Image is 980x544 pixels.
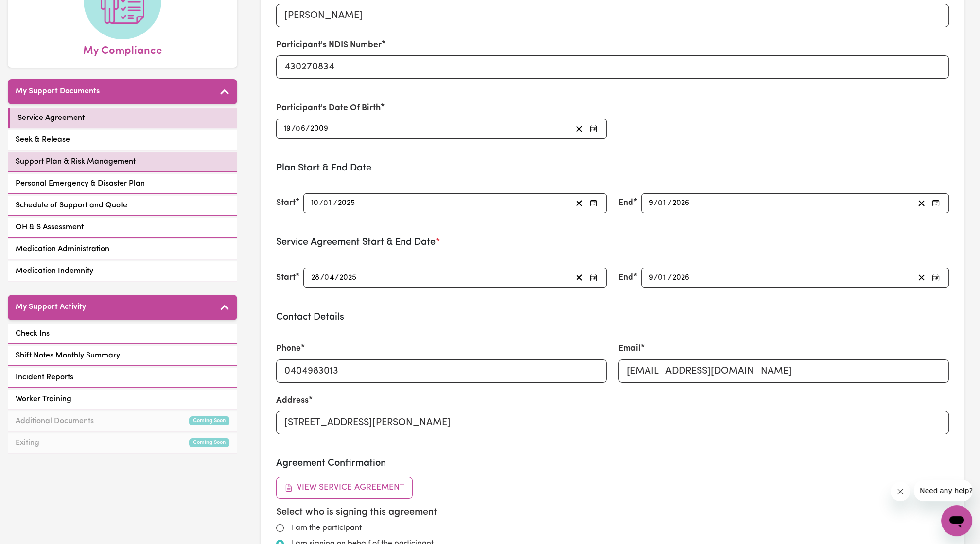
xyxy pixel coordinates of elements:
span: Medication Indemnity [16,265,93,277]
input: -- [296,122,306,136]
span: Need any help? [6,7,59,15]
span: / [320,273,324,282]
label: Start [276,272,296,284]
a: Incident Reports [8,368,237,388]
h3: Service Agreement Start & End Date [276,237,949,248]
input: -- [658,197,667,210]
a: Shift Notes Monthly Summary [8,346,237,366]
span: Shift Notes Monthly Summary [16,350,120,361]
h3: Agreement Confirmation [276,458,949,469]
span: / [306,124,310,133]
input: -- [311,197,319,210]
input: ---- [337,197,356,210]
label: End [618,272,633,284]
h5: My Support Documents [16,87,100,96]
a: ExitingComing Soon [8,433,237,453]
button: My Support Activity [8,295,237,320]
span: / [654,199,658,207]
span: / [668,273,672,282]
label: Phone [276,342,301,355]
h3: Plan Start & End Date [276,162,949,174]
input: ---- [672,197,690,210]
span: 0 [658,199,663,207]
a: Schedule of Support and Quote [8,196,237,216]
label: End [618,197,633,209]
iframe: Close message [891,482,910,501]
input: -- [283,122,292,136]
span: Personal Emergency & Disaster Plan [16,178,145,189]
label: I am the participant [292,522,362,534]
h5: My Support Activity [16,303,86,312]
span: Service Agreement [17,112,85,124]
span: 0 [658,274,663,282]
input: -- [648,271,654,284]
input: -- [311,271,320,284]
a: Personal Emergency & Disaster Plan [8,174,237,194]
span: / [333,199,337,207]
a: Check Ins [8,324,237,344]
span: 0 [323,199,328,207]
span: Medication Administration [16,243,109,255]
a: Service Agreement [8,108,237,128]
a: Worker Training [8,390,237,409]
span: OH & S Assessment [16,221,84,233]
input: ---- [339,271,357,284]
input: ---- [672,271,690,284]
a: Additional DocumentsComing Soon [8,411,237,431]
a: Support Plan & Risk Management [8,152,237,172]
span: / [292,124,296,133]
iframe: Button to launch messaging window [941,505,972,536]
label: Start [276,197,296,209]
span: / [335,273,339,282]
iframe: Message from company [914,480,972,501]
span: Additional Documents [16,415,94,427]
a: Medication Indemnity [8,261,237,281]
span: / [668,199,672,207]
input: -- [658,271,667,284]
input: -- [648,197,654,210]
span: 0 [296,125,300,133]
input: -- [325,271,335,284]
input: ---- [310,122,329,136]
input: -- [324,197,333,210]
small: Coming Soon [189,438,229,447]
button: View Service Agreement [276,477,413,498]
button: My Support Documents [8,79,237,104]
label: Address [276,394,309,407]
small: Coming Soon [189,416,229,425]
span: Seek & Release [16,134,70,146]
span: / [654,273,658,282]
span: Schedule of Support and Quote [16,200,127,211]
span: Support Plan & Risk Management [16,156,136,168]
a: OH & S Assessment [8,218,237,238]
label: Participant's NDIS Number [276,39,382,51]
label: Email [618,342,641,355]
span: My Compliance [83,39,162,60]
span: Worker Training [16,393,71,405]
h5: Select who is signing this agreement [276,507,949,518]
a: Medication Administration [8,239,237,259]
label: Participant's Date Of Birth [276,102,381,115]
span: Incident Reports [16,372,73,383]
a: Seek & Release [8,130,237,150]
span: / [319,199,323,207]
span: Exiting [16,437,39,449]
h3: Contact Details [276,311,949,323]
span: 0 [324,274,329,282]
span: Check Ins [16,328,50,340]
